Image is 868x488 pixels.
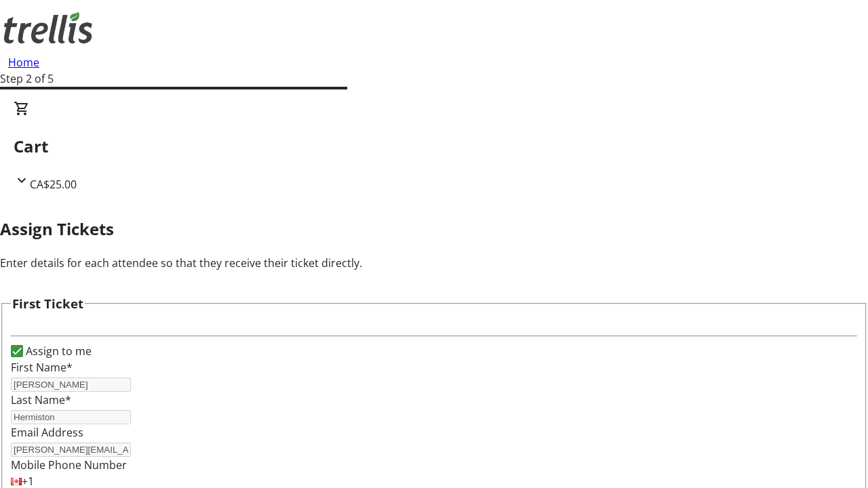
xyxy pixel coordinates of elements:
label: Last Name* [11,392,71,407]
label: Email Address [11,425,83,440]
div: CartCA$25.00 [14,100,854,192]
h2: Cart [14,134,854,159]
label: Mobile Phone Number [11,457,127,472]
span: CA$25.00 [30,177,77,192]
label: Assign to me [23,343,92,359]
h3: First Ticket [12,294,83,313]
label: First Name* [11,360,73,375]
